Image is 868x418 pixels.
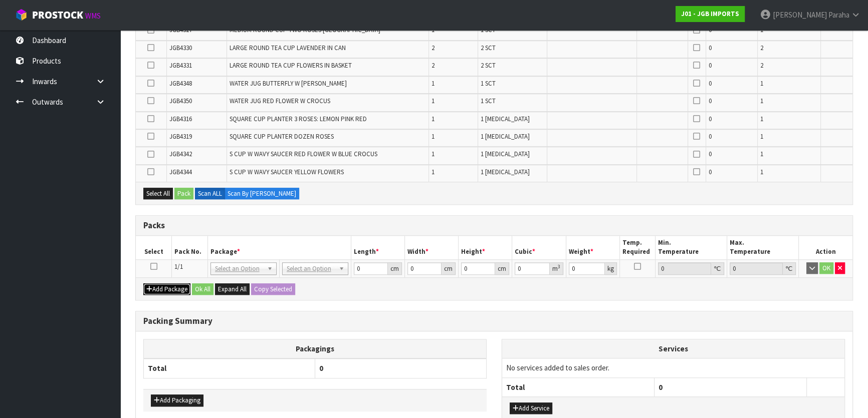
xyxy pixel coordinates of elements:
span: 2 [431,44,435,52]
span: S CUP W WAVY SAUCER YELLOW FLOWERS [230,168,344,176]
span: JGB4348 [169,79,192,88]
span: 0 [709,79,712,88]
th: Services [502,339,844,358]
th: Total [502,377,655,396]
span: Paraha [828,10,849,20]
span: JGB4350 [169,97,192,105]
span: LARGE ROUND TEA CUP FLOWERS IN BASKET [230,61,352,70]
span: SQUARE CUP PLANTER 3 ROSES: LEMON PINK RED [230,115,367,123]
span: WATER JUG BUTTERFLY W [PERSON_NAME] [230,79,347,88]
span: 1 [760,150,763,158]
span: 2 [760,44,763,52]
div: cm [495,262,509,275]
span: 0 [709,97,712,105]
span: 1 [760,168,763,176]
span: JGB4331 [169,61,192,70]
span: 1 SCT [481,97,496,105]
th: Temp. Required [619,236,656,259]
img: cube-alt.png [15,9,28,21]
span: JGB4344 [169,168,192,176]
span: [PERSON_NAME] [773,10,827,20]
button: Add Packaging [151,394,203,406]
h3: Packing Summary [143,316,845,326]
sup: 3 [558,263,560,270]
span: 1 [431,150,435,158]
th: Width [404,236,458,259]
span: 1 [760,115,763,123]
span: LARGE ROUND TEA CUP LAVENDER IN CAN [230,44,346,52]
th: Action [799,236,852,259]
button: OK [819,262,833,274]
th: Max. Temperature [727,236,799,259]
th: Length [351,236,404,259]
div: cm [442,262,456,275]
span: JGB4342 [169,150,192,158]
span: 1 [431,168,435,176]
strong: J01 - JGB IMPORTS [681,10,739,18]
span: 2 [431,61,435,70]
span: 0 [709,115,712,123]
span: 1 [431,79,435,88]
small: WMS [85,11,101,21]
span: 1 [MEDICAL_DATA] [481,168,530,176]
span: S CUP W WAVY SAUCER RED FLOWER W BLUE CROCUS [230,150,377,158]
th: Packagings [144,339,487,358]
span: 2 [760,61,763,70]
span: SQUARE CUP PLANTER DOZEN ROSES [230,132,334,141]
label: Scan By [PERSON_NAME] [225,188,299,200]
span: 1 [431,97,435,105]
span: 1 [MEDICAL_DATA] [481,115,530,123]
button: Pack [174,188,193,200]
span: 0 [709,61,712,70]
div: m [550,262,563,275]
button: Add Service [510,402,552,414]
th: Select [136,236,172,259]
span: 0 [659,382,663,392]
a: J01 - JGB IMPORTS [676,6,745,22]
div: ℃ [783,262,796,275]
span: Select an Option [287,263,335,275]
span: 1 SCT [481,79,496,88]
span: 0 [709,150,712,158]
button: Copy Selected [251,283,295,295]
th: Weight [566,236,619,259]
span: ProStock [32,9,83,22]
td: No services added to sales order. [502,358,844,377]
span: JGB4330 [169,44,192,52]
button: Ok All [192,283,213,295]
th: Cubic [512,236,566,259]
label: Scan ALL [195,188,225,200]
span: 1 [760,97,763,105]
span: 2 SCT [481,44,496,52]
button: Add Package [143,283,190,295]
th: Pack No. [172,236,208,259]
div: kg [605,262,617,275]
th: Package [207,236,351,259]
span: JGB4316 [169,115,192,123]
span: JGB4319 [169,132,192,141]
th: Height [459,236,512,259]
span: WATER JUG RED FLOWER W CROCUS [230,97,330,105]
span: 1 [MEDICAL_DATA] [481,150,530,158]
div: cm [388,262,402,275]
span: 0 [709,44,712,52]
span: 1 [MEDICAL_DATA] [481,132,530,141]
span: 2 SCT [481,61,496,70]
span: 1/1 [174,262,183,271]
div: ℃ [711,262,724,275]
span: 1 [431,132,435,141]
th: Min. Temperature [656,236,727,259]
span: 1 [431,115,435,123]
span: Expand All [218,285,247,293]
span: 0 [709,168,712,176]
span: 1 [760,132,763,141]
h3: Packs [143,221,845,230]
span: 0 [319,363,323,373]
span: Select an Option [215,263,263,275]
button: Expand All [215,283,250,295]
th: Total [144,358,315,378]
button: Select All [143,188,173,200]
span: 0 [709,132,712,141]
span: 1 [760,79,763,88]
